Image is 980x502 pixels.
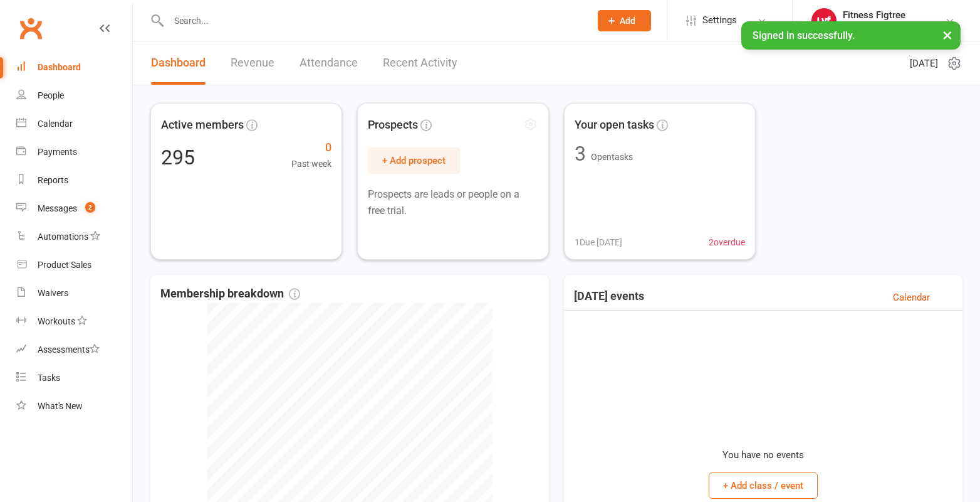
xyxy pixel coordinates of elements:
[843,21,917,32] div: 247 Fitness Figtree
[16,223,132,251] a: Automations
[368,115,418,134] span: Prospects
[591,152,633,162] span: Open tasks
[161,116,244,134] span: Active members
[38,344,100,355] div: Assessments
[574,290,644,305] h3: [DATE] events
[38,119,73,129] div: Calendar
[16,53,132,82] a: Dashboard
[16,82,132,110] a: People
[383,41,457,85] a: Recent Activity
[38,62,81,72] div: Dashboard
[368,186,538,218] p: Prospects are leads or people on a free trial.
[843,9,917,21] div: Fitness Figtree
[575,235,622,249] span: 1 Due [DATE]
[893,290,930,305] a: Calendar
[16,279,132,307] a: Waivers
[936,21,959,48] button: ×
[16,392,132,420] a: What's New
[38,401,83,411] div: What's New
[722,447,804,462] p: You have no events
[165,12,581,29] input: Search...
[910,56,938,71] span: [DATE]
[38,203,77,213] div: Messages
[151,41,206,85] a: Dashboard
[161,147,195,168] div: 295
[38,288,68,298] div: Waivers
[368,147,460,174] button: + Add prospect
[16,195,132,223] a: Messages 2
[15,13,46,44] a: Clubworx
[38,316,75,326] div: Workouts
[160,285,300,303] span: Membership breakdown
[85,202,95,213] span: 2
[38,232,88,242] div: Automations
[709,235,745,249] span: 2 overdue
[231,41,274,85] a: Revenue
[38,90,64,100] div: People
[811,8,837,33] img: thumb_image1753610192.png
[16,138,132,166] a: Payments
[16,251,132,279] a: Product Sales
[598,10,651,31] button: Add
[575,116,654,134] span: Your open tasks
[291,139,331,157] span: 0
[575,144,586,164] div: 3
[16,364,132,392] a: Tasks
[38,147,77,157] div: Payments
[38,373,60,383] div: Tasks
[300,41,358,85] a: Attendance
[38,175,68,185] div: Reports
[709,473,818,499] button: + Add class / event
[702,6,737,35] span: Settings
[16,110,132,138] a: Calendar
[753,29,855,41] span: Signed in successfully.
[291,157,331,171] span: Past week
[16,336,132,364] a: Assessments
[38,260,91,270] div: Product Sales
[16,166,132,195] a: Reports
[620,16,635,26] span: Add
[16,307,132,336] a: Workouts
